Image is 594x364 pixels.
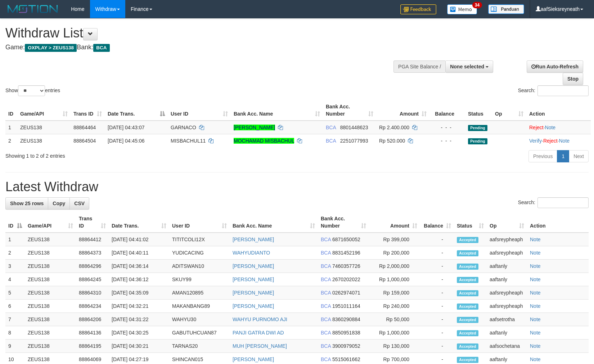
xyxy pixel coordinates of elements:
[379,138,405,144] span: Rp 520.000
[526,134,591,147] td: · ·
[457,343,478,350] span: Accepted
[5,340,25,353] td: 9
[472,2,482,8] span: 34
[457,264,478,270] span: Accepted
[25,300,76,313] td: ZEUS138
[487,273,527,286] td: aaftanly
[457,357,478,363] span: Accepted
[529,125,544,130] a: Reject
[231,100,323,121] th: Bank Acc. Name: activate to sort column ascending
[5,273,25,286] td: 4
[5,326,25,340] td: 8
[321,343,331,349] span: BCA
[432,124,462,131] div: - - -
[230,212,318,233] th: Bank Acc. Name: activate to sort column ascending
[468,125,487,131] span: Pending
[465,100,492,121] th: Status
[5,197,48,210] a: Show 25 rows
[332,330,360,336] span: Copy 8850951838 to clipboard
[321,250,331,256] span: BCA
[487,340,527,353] td: aafsochetana
[432,137,462,144] div: - - -
[233,250,270,256] a: WAHYUDIANTO
[543,138,558,144] a: Reject
[10,201,44,206] span: Show 25 rows
[457,277,478,283] span: Accepted
[109,340,169,353] td: [DATE] 04:30:21
[450,64,484,69] span: None selected
[457,304,478,310] span: Accepted
[332,237,360,242] span: Copy 6871650052 to clipboard
[109,313,169,326] td: [DATE] 04:31:22
[369,340,420,353] td: Rp 130,000
[233,237,274,242] a: [PERSON_NAME]
[5,233,25,246] td: 1
[369,273,420,286] td: Rp 1,000,000
[487,313,527,326] td: aafsetrotha
[5,85,60,96] label: Show entries
[25,340,76,353] td: ZEUS138
[76,340,109,353] td: 88864195
[321,277,331,282] span: BCA
[17,121,71,134] td: ZEUS138
[454,212,487,233] th: Status: activate to sort column ascending
[321,330,331,336] span: BCA
[468,138,487,144] span: Pending
[332,277,360,282] span: Copy 2670202022 to clipboard
[530,316,541,322] a: Note
[25,233,76,246] td: ZEUS138
[76,300,109,313] td: 88864234
[93,44,109,52] span: BCA
[400,4,436,14] img: Feedback.jpg
[73,125,96,130] span: 88864464
[420,300,454,313] td: -
[530,290,541,296] a: Note
[5,313,25,326] td: 7
[332,343,360,349] span: Copy 3900979052 to clipboard
[169,313,230,326] td: WAHYU30
[369,313,420,326] td: Rp 50,000
[234,138,294,144] a: MOCHAMAD MISBACHUL
[321,290,331,296] span: BCA
[487,246,527,260] td: aafsreypheaph
[5,300,25,313] td: 6
[233,356,274,362] a: [PERSON_NAME]
[169,300,230,313] td: MAKANBANG89
[340,125,368,130] span: Copy 8801448623 to clipboard
[25,273,76,286] td: ZEUS138
[233,303,274,309] a: [PERSON_NAME]
[25,260,76,273] td: ZEUS138
[420,260,454,273] td: -
[5,121,17,134] td: 1
[233,330,284,336] a: PANJI GATRA DWI AD
[321,237,331,242] span: BCA
[429,100,465,121] th: Balance
[332,316,360,322] span: Copy 8360290884 to clipboard
[323,100,376,121] th: Bank Acc. Number: activate to sort column ascending
[109,273,169,286] td: [DATE] 04:36:12
[527,60,583,73] a: Run Auto-Refresh
[5,260,25,273] td: 3
[487,286,527,300] td: aafsreypheaph
[557,150,569,162] a: 1
[492,100,526,121] th: Op: activate to sort column ascending
[332,290,360,296] span: Copy 0262974071 to clipboard
[526,121,591,134] td: ·
[332,356,360,362] span: Copy 5515061662 to clipboard
[76,273,109,286] td: 88864245
[169,212,230,233] th: User ID: activate to sort column ascending
[530,356,541,362] a: Note
[321,303,331,309] span: BCA
[76,313,109,326] td: 88864206
[528,150,557,162] a: Previous
[109,300,169,313] td: [DATE] 04:32:21
[25,212,76,233] th: Game/API: activate to sort column ascending
[108,138,144,144] span: [DATE] 04:45:06
[169,233,230,246] td: TITITCOLI12X
[169,260,230,273] td: ADITSWAN10
[326,125,336,130] span: BCA
[487,233,527,246] td: aafsreypheaph
[457,237,478,243] span: Accepted
[393,60,445,73] div: PGA Site Balance /
[76,260,109,273] td: 88864296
